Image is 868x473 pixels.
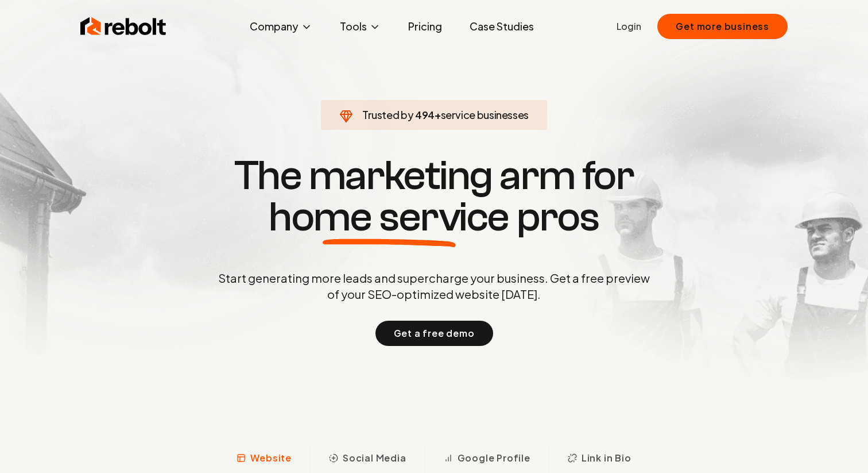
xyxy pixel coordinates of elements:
span: Social Media [343,451,406,465]
button: Get a free demo [375,321,493,346]
a: Login [617,20,641,33]
img: Rebolt Logo [80,15,166,38]
span: Google Profile [458,451,530,465]
span: service businesses [441,108,529,121]
span: Link in Bio [582,451,631,465]
button: Get more business [657,14,788,39]
a: Pricing [399,15,451,38]
button: Tools [331,15,390,38]
a: Case Studies [460,15,543,38]
span: Trusted by [362,108,413,121]
button: Company [241,15,321,38]
p: Start generating more leads and supercharge your business. Get a free preview of your SEO-optimiz... [216,270,652,302]
span: 494 [415,107,435,123]
span: + [435,108,441,121]
span: home service [269,197,509,238]
span: Website [250,451,292,465]
h1: The marketing arm for pros [158,155,710,238]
